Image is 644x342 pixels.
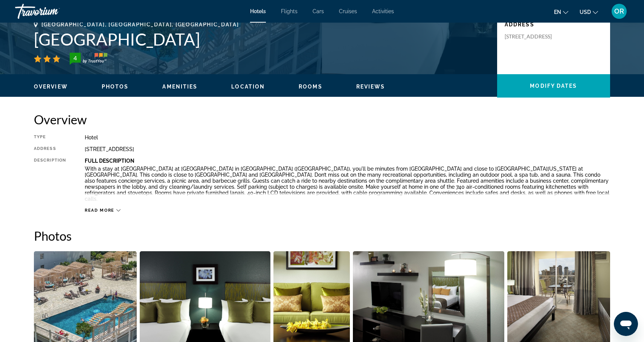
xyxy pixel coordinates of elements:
span: en [554,9,561,15]
iframe: Button to launch messaging window [614,312,638,336]
button: Reviews [356,83,385,90]
div: Description [34,158,66,204]
a: Flights [281,8,298,14]
span: Overview [34,84,68,90]
a: Activities [372,8,394,14]
p: With a stay at [GEOGRAPHIC_DATA] at [GEOGRAPHIC_DATA] in [GEOGRAPHIC_DATA] ([GEOGRAPHIC_DATA]), y... [85,166,610,202]
h2: Photos [34,228,610,243]
span: [GEOGRAPHIC_DATA], [GEOGRAPHIC_DATA], [GEOGRAPHIC_DATA] [41,21,239,27]
div: [STREET_ADDRESS] [85,146,610,152]
h1: [GEOGRAPHIC_DATA] [34,29,490,49]
button: Read more [85,208,121,213]
a: Cars [313,8,324,14]
button: Rooms [299,83,322,90]
b: Full Description [85,158,134,164]
button: User Menu [609,3,629,19]
div: Type [34,134,66,140]
span: Photos [102,84,129,90]
span: USD [580,9,591,15]
span: Location [231,84,265,90]
div: Hotel [85,134,610,140]
button: Overview [34,83,68,90]
a: Hotels [250,8,266,14]
a: Travorium [15,2,90,21]
span: Modify Dates [530,83,577,89]
button: Modify Dates [497,74,610,98]
img: TrustYou guest rating badge [70,53,107,65]
span: Read more [85,208,114,213]
span: Reviews [356,84,385,90]
span: Rooms [299,84,322,90]
p: Address [505,21,603,27]
h2: Overview [34,112,610,127]
span: OR [614,8,624,15]
button: Photos [102,83,129,90]
button: Amenities [162,83,197,90]
span: Amenities [162,84,197,90]
button: Change currency [580,6,598,17]
div: 4 [67,53,82,63]
p: [STREET_ADDRESS] [505,33,565,40]
div: Address [34,146,66,152]
a: Cruises [339,8,357,14]
button: Location [231,83,265,90]
button: Change language [554,6,568,17]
